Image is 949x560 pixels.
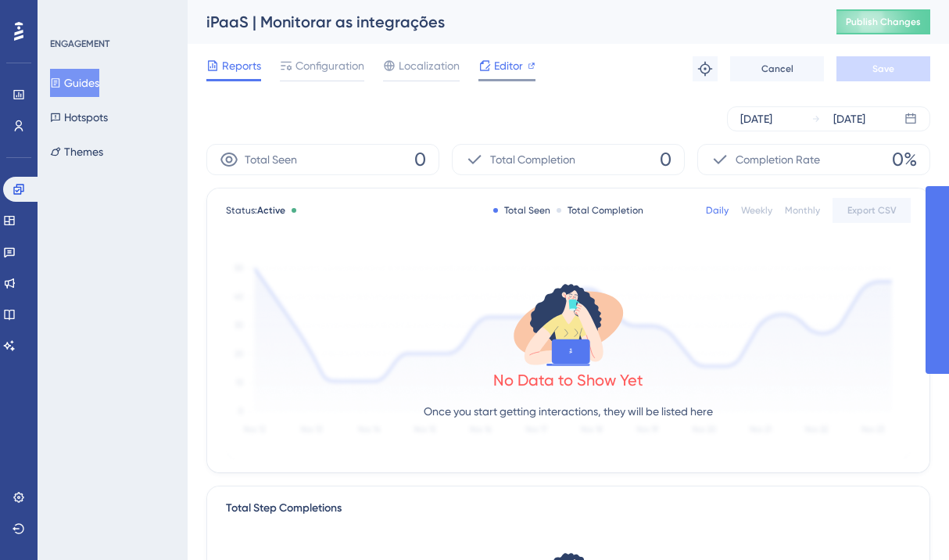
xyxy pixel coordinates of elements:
[494,56,523,75] span: Editor
[836,56,930,81] button: Save
[50,38,109,50] div: ENGAGEMENT
[706,204,729,217] div: Daily
[736,150,820,169] span: Completion Rate
[226,204,285,217] span: Status:
[257,205,285,216] span: Active
[892,147,917,172] span: 0%
[740,109,772,128] div: [DATE]
[50,103,108,131] button: Hotspots
[836,9,930,34] button: Publish Changes
[295,56,364,75] span: Configuration
[222,56,261,75] span: Reports
[424,402,713,421] p: Once you start getting interactions, they will be listed here
[245,150,297,169] span: Total Seen
[872,63,894,75] span: Save
[761,63,793,75] span: Cancel
[847,204,897,217] span: Export CSV
[741,204,772,217] div: Weekly
[833,109,865,128] div: [DATE]
[50,69,99,97] button: Guides
[785,204,820,217] div: Monthly
[414,147,426,172] span: 0
[490,150,575,169] span: Total Completion
[660,147,671,172] span: 0
[730,56,824,81] button: Cancel
[846,16,921,28] span: Publish Changes
[399,56,460,75] span: Localization
[493,204,550,217] div: Total Seen
[493,369,643,391] div: No Data to Show Yet
[206,11,797,33] div: iPaaS | Monitorar as integrações
[557,204,643,217] div: Total Completion
[833,198,911,223] button: Export CSV
[50,138,103,166] button: Themes
[226,499,342,518] div: Total Step Completions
